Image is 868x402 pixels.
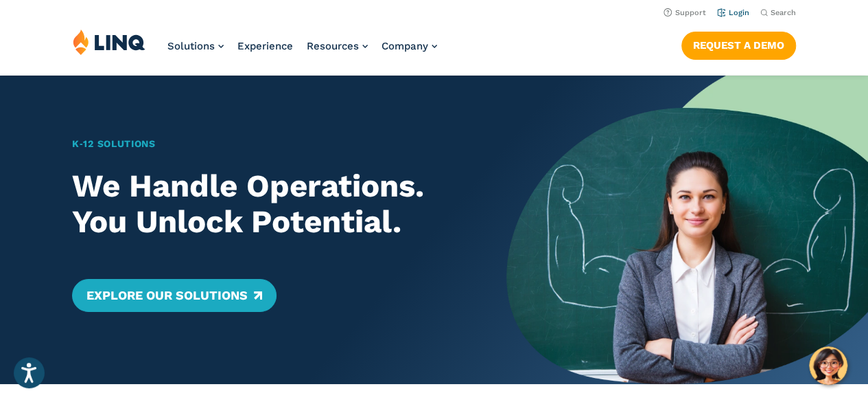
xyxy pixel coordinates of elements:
[72,137,471,151] h1: K‑12 Solutions
[717,8,749,17] a: Login
[72,279,276,312] a: Explore Our Solutions
[237,40,293,52] a: Experience
[167,40,215,52] span: Solutions
[664,8,706,17] a: Support
[307,40,359,52] span: Resources
[681,29,796,59] nav: Button Navigation
[167,40,224,52] a: Solutions
[72,168,471,241] h2: We Handle Operations. You Unlock Potential.
[307,40,368,52] a: Resources
[809,346,847,385] button: Hello, have a question? Let’s chat.
[760,8,796,18] button: Open Search Bar
[681,32,796,59] a: Request a Demo
[167,29,437,74] nav: Primary Navigation
[382,40,437,52] a: Company
[506,76,868,384] img: Home Banner
[771,8,796,17] span: Search
[382,40,428,52] span: Company
[73,29,145,55] img: LINQ | K‑12 Software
